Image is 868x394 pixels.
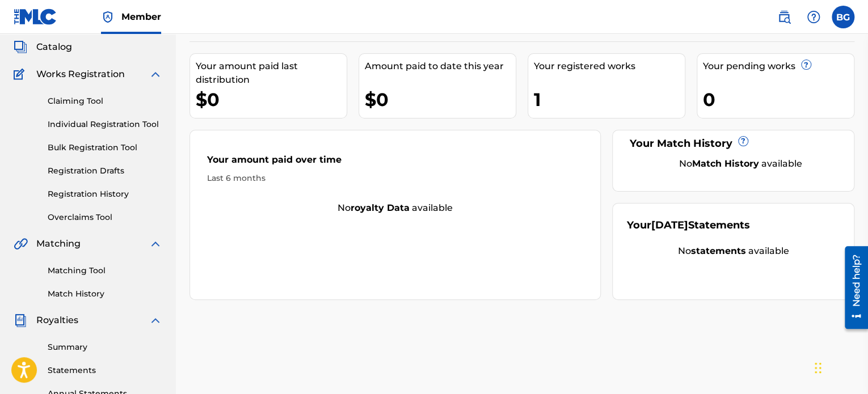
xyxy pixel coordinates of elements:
[773,6,795,28] a: Public Search
[811,340,868,394] div: Widget de chat
[703,87,854,112] div: 0
[48,95,162,107] a: Claiming Tool
[48,188,162,200] a: Registration History
[48,365,162,376] a: Statements
[149,313,162,327] img: expand
[836,242,868,333] iframe: Resource Center
[802,6,825,28] div: Help
[207,172,583,184] div: Last 6 months
[627,244,840,258] div: No available
[651,219,688,231] span: [DATE]
[36,40,72,54] span: Catalog
[48,165,162,177] a: Registration Drafts
[692,158,759,169] strong: Match History
[691,245,746,256] strong: statements
[815,351,821,385] div: Arrastrar
[365,87,516,112] div: $0
[14,313,27,327] img: Royalties
[739,137,748,146] span: ?
[703,60,854,73] div: Your pending works
[14,9,57,25] img: MLC Logo
[48,211,162,223] a: Overclaims Tool
[534,60,685,73] div: Your registered works
[101,10,115,24] img: Top Rightsholder
[14,40,72,54] a: CatalogCatalog
[811,340,868,394] iframe: Chat Widget
[641,157,840,171] div: No available
[36,313,78,327] span: Royalties
[832,6,854,28] div: User Menu
[196,60,347,87] div: Your amount paid last distribution
[777,10,791,24] img: search
[627,218,750,233] div: Your Statements
[207,153,583,172] div: Your amount paid over time
[14,67,28,81] img: Works Registration
[534,87,685,112] div: 1
[802,60,811,69] span: ?
[48,265,162,277] a: Matching Tool
[121,10,161,23] span: Member
[149,67,162,81] img: expand
[48,118,162,130] a: Individual Registration Tool
[14,237,28,251] img: Matching
[36,67,125,81] span: Works Registration
[627,136,840,151] div: Your Match History
[807,10,820,24] img: help
[196,87,347,112] div: $0
[14,40,27,54] img: Catalog
[48,142,162,154] a: Bulk Registration Tool
[48,288,162,300] a: Match History
[36,237,81,251] span: Matching
[190,201,600,215] div: No available
[351,202,410,213] strong: royalty data
[48,341,162,353] a: Summary
[365,60,516,73] div: Amount paid to date this year
[149,237,162,251] img: expand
